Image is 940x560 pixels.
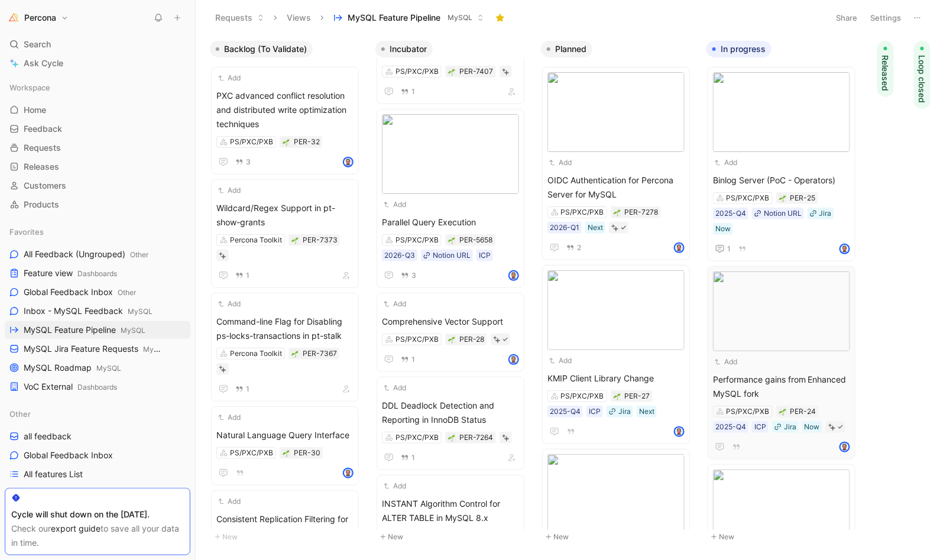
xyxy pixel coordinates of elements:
button: PerconaPercona [5,9,72,26]
button: Add [547,355,573,367]
div: Now [805,421,820,433]
span: In progress [721,43,766,55]
img: 03ebdc09-7571-4581-822a-4655c737cd5f.webp [713,72,850,152]
img: 🌱 [779,195,786,202]
a: MySQL Feature PipelineMySQL [5,321,190,339]
div: PER-5658 [459,234,493,246]
img: a1d538fb-01e1-4560-aa1d-a5d0c384245f.webp [547,270,685,350]
button: 🌱 [282,138,290,146]
img: 🌱 [448,336,455,344]
span: Released [880,55,892,91]
button: Incubator [375,41,433,57]
button: 1 [233,383,252,396]
button: 🌱 [291,236,299,244]
span: Wildcard/Regex Support in pt-show-grants [216,201,354,229]
span: Other [9,408,31,420]
a: all feedback [5,428,190,445]
div: Favorites [5,223,190,241]
a: MySQL Jira Feature RequestsMySQL [5,340,190,358]
a: AddCommand-line Flag for Disabling ps-locks-transactions in pt-stalkPercona Toolkit1 [211,293,359,402]
div: PER-7264 [459,432,494,444]
div: IncubatorNew [371,35,536,550]
div: 2026-Q1 [550,222,579,234]
a: All Products - Feature pipeline [5,484,190,502]
div: 🌱 [613,208,621,216]
img: Percona [8,12,20,24]
a: AddNatural Language Query InterfacePS/PXC/PXBavatar [211,406,359,485]
img: avatar [510,355,518,364]
div: ICP [589,406,601,417]
img: 🌱 [448,237,455,244]
button: 2 [564,241,584,254]
div: In progressNew [702,35,867,550]
span: Comprehensive Vector Support [382,315,519,329]
button: Add [216,72,242,84]
button: 🌱 [282,449,290,457]
span: INSTANT Algorithm Control for ALTER TABLE in MySQL 8.x [382,497,519,525]
span: Global Feedback Inbox [24,449,113,461]
button: Add [382,199,408,211]
div: PS/PXC/PXB [561,206,604,218]
div: PER-7278 [625,206,659,218]
span: MySQL [143,345,168,354]
div: 2026-Q3 [384,250,415,261]
img: 🌱 [291,351,299,358]
span: MySQL Jira Feature Requests [24,343,161,355]
button: MySQL Feature PipelineMySQL [328,9,490,27]
img: 48921438-27e5-45f7-be85-5bd60d939fe5.png [547,72,685,152]
a: Feedback [5,120,190,138]
div: PS/PXC/PXB [396,66,439,77]
span: MySQL Feature Pipeline [24,324,145,336]
button: Add [547,157,573,169]
span: MySQL Roadmap [24,362,121,374]
div: Loop closed [909,35,935,550]
img: avatar [841,245,849,253]
div: PER-32 [294,136,320,148]
span: Parallel Query Execution [382,215,519,229]
a: AddParallel Query ExecutionPS/PXC/PXB2026-Q3Notion URLICP3avatar [377,109,524,288]
span: MySQL Feature Pipeline [348,12,440,24]
div: Next [588,222,603,234]
span: Workspace [9,82,50,93]
button: Add [382,382,408,394]
div: 🌱 [291,349,299,358]
span: Consistent Replication Filtering for Stored Procedures and Functions [216,512,354,540]
button: 1 [233,269,252,282]
button: 🌱 [448,335,456,344]
h1: Percona [24,12,56,23]
img: avatar [675,244,683,252]
img: 🌱 [291,237,299,244]
img: 06bcc761-7073-4e11-8374-6e7649cbc8bb.png [713,470,850,549]
span: Releases [24,161,59,173]
button: Requests [210,9,270,27]
div: 2025-Q4 [550,406,581,417]
span: 3 [411,272,416,279]
button: 🌱 [779,194,787,202]
button: Add [216,412,242,423]
button: 🌱 [613,392,621,400]
button: 🌱 [779,407,787,416]
div: Notion URL [764,208,802,219]
button: 🌱 [448,433,456,442]
div: Search [5,35,190,53]
a: Global Feedback InboxOther [5,283,190,301]
button: Add [713,356,739,368]
span: 2 [577,244,581,251]
a: AddKMIP Client Library ChangePS/PXC/PXB2025-Q4ICPJiraNextavatar [542,265,690,444]
a: AddOIDC Authentication for Percona Server for MySQLPS/PXC/PXB2026-Q1Next2avatar [542,67,690,260]
span: Other [118,288,136,297]
div: Percona Toolkit [230,234,282,246]
a: All features List [5,465,190,483]
a: Customers [5,177,190,195]
span: Customers [24,180,66,192]
button: Add [713,157,739,169]
div: 2025-Q4 [715,421,746,433]
button: 🌱 [448,67,456,76]
span: Binlog Server (PoC - Operators) [713,173,850,187]
button: Settings [866,9,907,26]
span: Feature view [24,267,117,280]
